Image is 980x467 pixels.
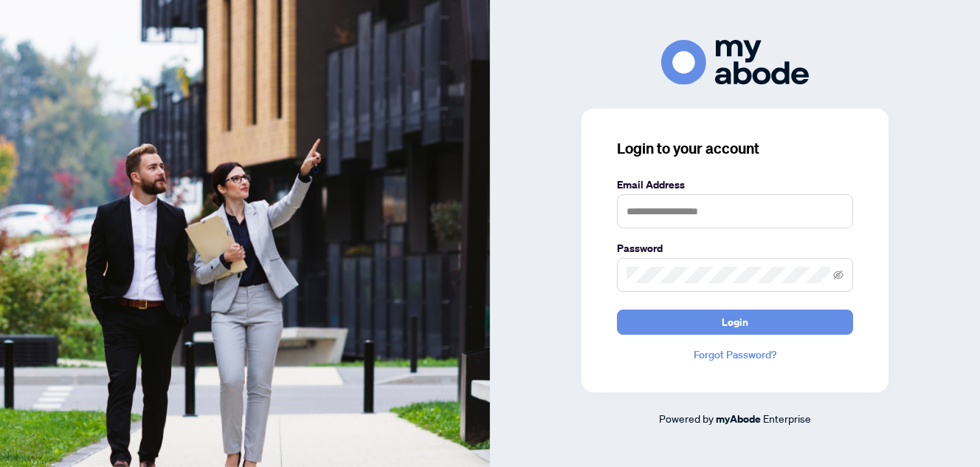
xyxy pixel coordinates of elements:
span: Enterprise [763,412,811,425]
span: Powered by [659,412,714,425]
button: Login [617,310,853,335]
a: Forgot Password? [617,347,853,363]
label: Email Address [617,177,853,193]
span: eye-invisible [833,270,843,280]
h3: Login to your account [617,138,853,159]
img: ma-logo [661,40,809,85]
span: Login [722,310,748,334]
label: Password [617,240,853,256]
a: myAbode [716,411,761,427]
